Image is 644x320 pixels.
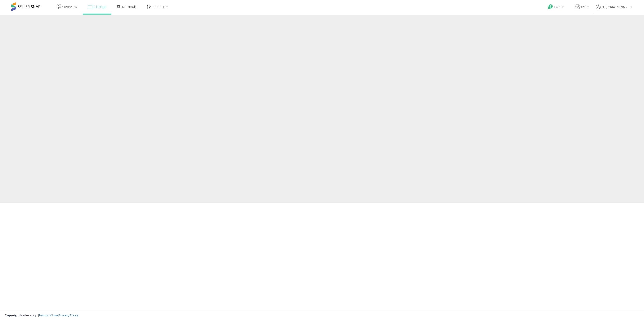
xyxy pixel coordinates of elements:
[95,5,106,9] span: Listings
[554,5,560,9] span: Help
[581,5,586,9] span: IPS
[602,5,629,9] span: Hi [PERSON_NAME]
[62,5,77,9] span: Overview
[596,5,632,15] a: Hi [PERSON_NAME]
[544,1,568,15] a: Help
[548,4,553,10] i: Get Help
[122,5,136,9] span: DataHub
